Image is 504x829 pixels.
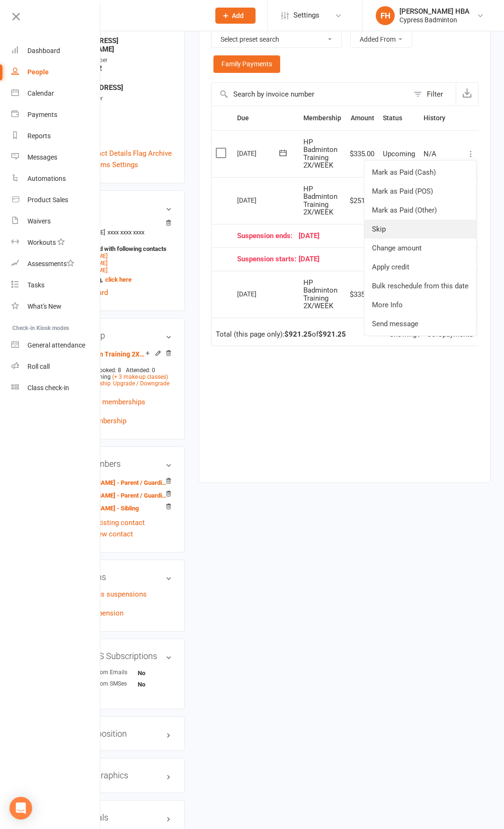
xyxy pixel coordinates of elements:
[345,177,379,224] td: $251.25
[58,517,145,528] a: Add link to existing contact
[364,182,476,201] a: Mark as Paid (POS)
[60,478,167,488] a: [PERSON_NAME] - Parent / Guardian
[60,102,172,111] strong: -
[58,203,172,213] h3: Wallet
[419,106,461,130] th: History
[11,104,101,125] a: Payments
[427,89,443,100] div: Filter
[60,75,172,84] div: Address
[27,384,69,392] div: Class check-in
[284,330,312,339] strong: $921.25
[213,55,280,72] a: Family Payments
[60,491,167,501] a: [PERSON_NAME] - Parent / Guardian
[215,8,256,24] button: Add
[60,113,172,122] div: Date of Birth
[27,217,51,225] div: Waivers
[11,125,101,147] a: Reports
[58,813,172,822] h3: Fitness Goals
[364,276,476,295] a: Bulk reschedule from this date
[364,163,476,182] a: Mark as Paid (Cash)
[60,121,172,130] strong: [DATE]
[60,245,167,252] strong: Account shared with following contacts
[60,64,172,72] strong: 9144837242
[364,239,476,258] a: Change amount
[58,590,147,598] a: Show previous suspensions
[60,276,167,283] strong: To stop sharing,
[60,350,145,358] a: HP Badminton Training 2X/WEEK
[237,286,281,301] div: [DATE]
[11,168,101,189] a: Automations
[379,106,419,130] th: Status
[303,278,337,311] span: HP Badminton Training 2X/WEEK
[27,363,50,370] div: Roll call
[11,232,101,253] a: Workouts
[133,148,146,159] a: Flag
[345,106,379,130] th: Amount
[11,189,101,211] a: Product Sales
[58,651,172,661] h3: Email / SMS Subscriptions
[216,330,346,339] div: Total (this page only): of
[350,31,412,48] button: Added From
[237,232,477,240] div: [DATE]
[233,106,299,130] th: Due
[237,193,281,207] div: [DATE]
[303,185,337,217] span: HP Badminton Training 2X/WEEK
[303,138,337,170] span: HP Badminton Training 2X/WEEK
[138,669,145,677] strong: No
[58,572,172,582] h3: Suspensions
[138,681,145,688] strong: No
[27,281,44,289] div: Tasks
[212,83,409,106] input: Search by invoice number
[364,220,476,239] a: Skip
[237,255,299,263] span: Suspension starts:
[364,258,476,276] a: Apply credit
[11,275,101,296] a: Tasks
[376,6,395,25] div: FH
[27,132,51,140] div: Reports
[345,271,379,318] td: $335.00
[58,331,172,340] h3: Membership
[27,303,62,310] div: What's New
[105,276,132,283] a: click here
[58,729,172,739] h3: Body Composition
[383,150,415,158] span: Upcoming
[232,12,244,19] span: Add
[237,146,281,160] div: [DATE]
[27,196,68,204] div: Product Sales
[56,9,203,22] input: Search...
[60,36,172,53] strong: [EMAIL_ADDRESS][DOMAIN_NAME]
[60,221,167,229] strong: visa
[113,380,169,387] a: Upgrade / Downgrade
[60,56,172,65] div: Cellphone Number
[60,28,172,37] div: Email
[318,330,346,339] strong: $921.25
[11,296,101,317] a: What's New
[399,16,469,24] div: Cypress Badminton
[11,83,101,104] a: Calendar
[126,367,155,374] span: Attended: 0
[11,335,101,356] a: General attendance kiosk mode
[299,106,345,130] th: Membership
[27,175,66,182] div: Automations
[57,358,172,365] div: —
[11,147,101,168] a: Messages
[27,239,56,246] div: Workouts
[58,398,145,406] a: Show expired memberships
[112,374,168,380] a: (+ 3 make-up classes)
[364,295,476,314] a: More Info
[11,253,101,275] a: Assessments
[27,68,49,76] div: People
[409,83,456,106] button: Filter
[27,341,85,349] div: General attendance
[345,130,379,177] td: $335.00
[148,148,172,159] a: Archive
[424,150,436,158] span: N/A
[11,211,101,232] a: Waivers
[27,89,54,97] div: Calendar
[60,83,172,92] strong: [STREET_ADDRESS]
[9,797,32,820] div: Open Intercom Messenger
[237,232,299,240] span: Suspension ends:
[364,314,476,333] a: Send message
[58,220,172,285] li: [PERSON_NAME]
[293,5,319,26] span: Settings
